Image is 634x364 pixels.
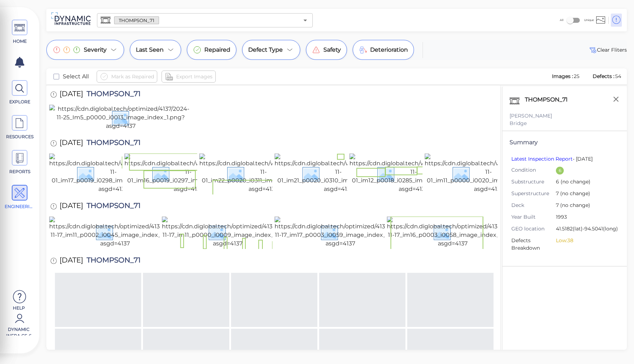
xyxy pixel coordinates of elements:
span: 41.5182 (lat) -94.5041 (long) [556,225,618,233]
span: Defect Type [248,46,283,54]
img: https://cdn.diglobal.tech/width210/4137/2022-11-01_im21_p0020_i0310_image_index_1.png?asgd=4137 [275,154,403,193]
img: https://cdn.diglobal.tech/width210/4137/2022-11-01_im22_p0020_i0311_image_index_2.png?asgd=4137 [199,154,327,193]
span: Mark as Repaired [111,72,154,81]
span: Dynamic Infra CS-6 [4,326,34,336]
span: - [DATE] [511,156,593,162]
span: (no change) [559,178,590,185]
img: https://cdn.diglobal.tech/optimized/4137/2020-11-17_im16_p0003_i0058_image_index_1.png?asgd=4137 [387,217,518,248]
span: 7 [556,190,614,198]
a: Latest Inspection Report [511,156,573,162]
span: Defects Breakdown [511,237,556,252]
a: HOME [4,20,36,45]
iframe: Chat [604,332,629,359]
div: Summary [510,138,620,147]
span: GEO location [511,225,556,233]
span: 1993 [556,213,614,222]
span: HOME [5,38,35,45]
span: EXPLORE [5,99,35,105]
span: THOMPSON_71 [83,139,140,149]
img: https://cdn.diglobal.tech/width210/4137/2022-11-01_im12_p0018_i0285_image_index_2.png?asgd=4137 [349,154,477,193]
span: (no change) [559,190,590,197]
div: THOMPSON_71 [523,94,577,109]
li: Low: 38 [556,237,614,244]
span: THOMPSON_71 [83,202,140,212]
span: Severity [84,46,107,54]
span: Repaired [204,46,230,54]
img: https://cdn.diglobal.tech/optimized/4137/2020-11-17_im17_p0003_i0059_image_index_2.png?asgd=4137 [275,217,406,248]
span: Condition [511,166,556,174]
span: [DATE] [60,202,83,212]
span: [DATE] [60,139,83,149]
img: https://cdn.diglobal.tech/optimized/4137/2024-11-25_Im5_p0000_i0013_image_index_1.png?asgd=4137 [49,105,192,130]
div: 6 [556,167,564,175]
button: Mark as Repaired [97,71,157,83]
a: RESOURCES [4,115,36,140]
a: EXPLORE [4,80,36,105]
span: Defects : [592,73,615,79]
span: 6 [556,178,614,186]
div: [PERSON_NAME] [510,112,620,120]
span: THOMPSON_71 [114,17,159,24]
button: Export Images [162,71,216,83]
span: Images : [551,73,574,79]
span: Substructure [511,178,556,186]
span: Help [4,305,34,311]
img: https://cdn.diglobal.tech/width210/4137/2022-11-01_im16_p0019_i0297_image_index_1.png?asgd=4137 [124,154,252,193]
div: Bridge [510,120,620,127]
span: 25 [574,73,579,79]
span: [DATE] [60,256,83,266]
span: REPORTS [5,168,35,175]
button: Open [300,15,310,25]
span: 54 [615,73,621,79]
button: Clear Fliters [588,46,627,54]
a: ENGINEERING [4,185,36,210]
span: Deterioration [370,46,408,54]
span: [DATE] [60,90,83,100]
a: REPORTS [4,150,36,175]
span: ENGINEERING [5,203,35,210]
span: Safety [323,46,341,54]
span: (no change) [559,202,590,208]
span: Select All [63,72,89,81]
div: All Unique [560,13,594,27]
span: Last Seen [136,46,164,54]
span: Deck [511,202,556,209]
img: https://cdn.diglobal.tech/optimized/4137/2020-11-17_im11_p0002_i0045_image_index_1.png?asgd=4137 [49,217,181,248]
img: https://cdn.diglobal.tech/optimized/4137/2020-11-17_im11_p0000_i0009_image_index_1.png?asgd=4137 [162,217,293,248]
span: Superstructure [511,190,556,197]
span: THOMPSON_71 [83,90,140,100]
span: THOMPSON_71 [83,256,140,266]
span: Export Images [176,72,213,81]
span: 7 [556,202,614,210]
img: https://cdn.diglobal.tech/width210/4137/2022-11-01_im11_p0000_i0020_image_index_1.png?asgd=4137 [425,154,553,193]
span: RESOURCES [5,134,35,140]
img: https://cdn.diglobal.tech/width210/4137/2022-11-01_im17_p0019_i0298_image_index_2.png?asgd=4137 [49,154,177,193]
span: Year Built [511,213,556,221]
